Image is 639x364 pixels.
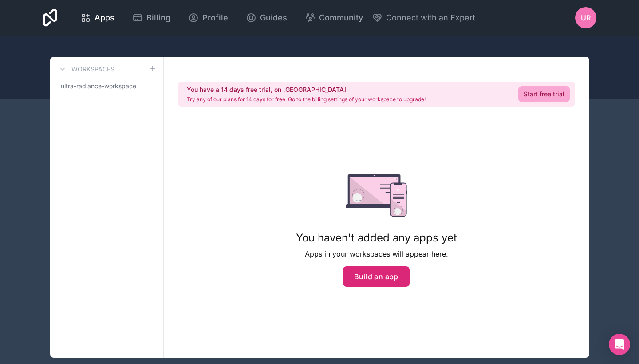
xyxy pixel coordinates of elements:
p: Apps in your workspaces will appear here. [296,249,457,259]
img: empty state [346,174,407,217]
a: ultra-radiance-workspace [57,78,156,94]
p: Try any of our plans for 14 days for free. Go to the billing settings of your workspace to upgrade! [187,96,426,103]
h2: You have a 14 days free trial, on [GEOGRAPHIC_DATA]. [187,85,426,94]
span: Community [319,12,363,24]
div: Open Intercom Messenger [609,334,630,355]
span: Guides [260,12,287,24]
button: Build an app [343,266,410,287]
a: Workspaces [57,64,114,75]
span: Billing [146,12,170,24]
a: Profile [181,8,235,28]
a: Start free trial [518,86,570,102]
span: Apps [95,12,114,24]
button: Connect with an Expert [372,12,475,24]
h1: You haven't added any apps yet [296,231,457,245]
span: Connect with an Expert [386,12,475,24]
span: Profile [202,12,228,24]
a: Apps [73,8,122,28]
span: UR [581,12,591,23]
a: Billing [125,8,177,28]
a: Community [298,8,370,28]
a: Guides [239,8,294,28]
h3: Workspaces [71,65,114,74]
span: ultra-radiance-workspace [61,82,136,91]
